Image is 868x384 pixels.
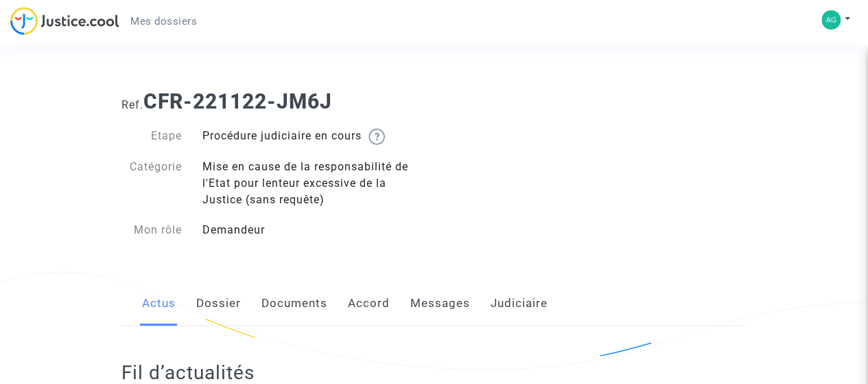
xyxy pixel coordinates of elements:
a: Messages [410,281,470,326]
a: Mes dossiers [119,11,208,32]
b: CFR-221122-JM6J [143,89,332,113]
div: Mise en cause de la responsabilité de l'Etat pour lenteur excessive de la Justice (sans requête) [192,159,434,208]
div: Procédure judiciaire en cours [192,128,434,145]
a: Judiciaire [491,281,548,326]
div: Demandeur [192,222,434,238]
span: Ref. [121,98,143,111]
div: Etape [111,128,192,145]
img: b76547219c13a8fcee36c8b33ba974ad [821,10,841,30]
div: Mon rôle [111,222,192,238]
img: jc-logo.svg [10,7,119,35]
a: Actus [142,281,176,326]
a: Dossier [196,281,241,326]
a: Accord [348,281,390,326]
div: Catégorie [111,159,192,208]
a: Documents [261,281,327,326]
span: Mes dossiers [130,15,197,27]
img: help.svg [368,128,385,145]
